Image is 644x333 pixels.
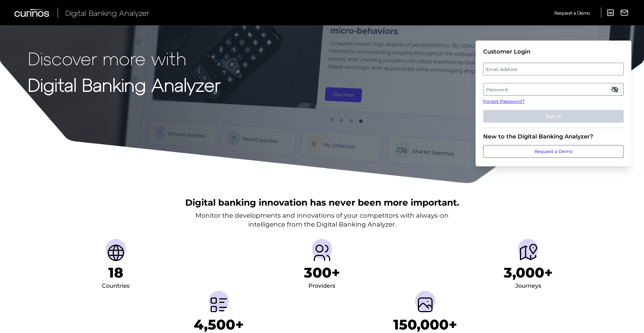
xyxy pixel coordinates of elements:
[515,281,541,291] div: Journeys
[65,8,149,17] span: Digital Banking Analyzer
[483,145,624,158] a: Request a Demo
[28,74,221,95] strong: Digital Banking Analyzer
[312,243,332,263] img: Providers
[393,316,457,333] h1: 150,000+
[28,48,221,68] p: Discover more with
[415,295,435,315] img: Screenshots
[185,196,459,208] h2: Digital banking innovation has never been more important.
[483,63,623,75] label: Email Address
[518,243,538,263] img: Journeys
[554,8,590,18] a: Request a Demo
[209,295,229,315] img: Metrics
[15,9,50,17] img: Curinos
[483,84,623,95] label: Password
[308,281,335,291] div: Providers
[194,316,244,333] h1: 4,500+
[304,264,340,281] h1: 300+
[106,243,126,263] img: Countries
[102,281,129,291] div: Countries
[483,98,624,105] a: Forgot Password?
[195,211,449,229] p: Monitor the developments and innovations of your competitors with always-on intelligence from the...
[108,264,123,281] h1: 18
[483,133,624,140] div: New to the Digital Banking Analyzer?
[483,110,624,123] button: Sign In
[504,264,553,281] h1: 3,000+
[483,48,624,55] div: Customer Login
[554,10,590,16] span: Request a Demo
